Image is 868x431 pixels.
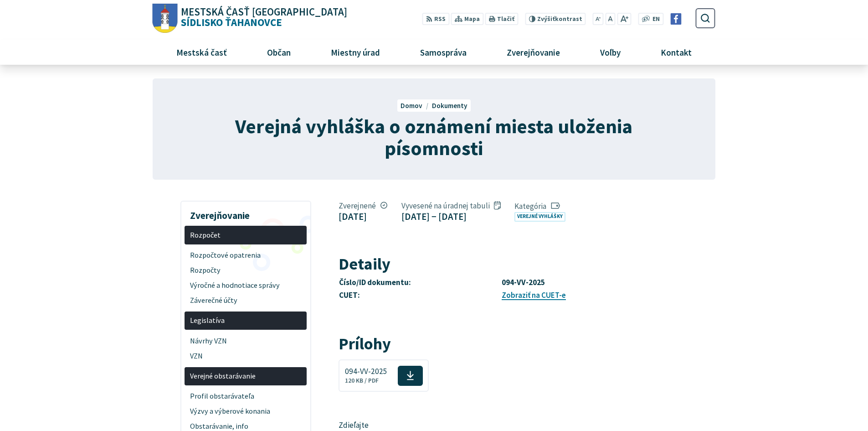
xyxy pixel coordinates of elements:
[502,277,545,287] strong: 094-VV-2025
[190,333,302,348] span: Návrhy VZN
[401,101,422,110] span: Domov
[652,15,660,24] span: EN
[327,40,383,64] span: Miestny úrad
[181,7,347,17] span: Mestská časť [GEOGRAPHIC_DATA]
[159,40,243,64] a: Mestská časť
[345,377,379,384] span: 120 KB / PDF
[190,369,302,384] span: Verejné obstarávanie
[422,13,449,25] a: RSS
[185,278,307,293] a: Výročné a hodnotiace správy
[185,348,307,363] a: VZN
[401,211,501,222] figcaption: [DATE] − [DATE]
[190,293,302,308] span: Záverečné účty
[185,389,307,404] a: Profil obstarávateľa
[173,40,230,64] span: Mestská časť
[339,201,387,211] span: Zverejnené
[464,15,480,24] span: Mapa
[490,40,577,64] a: Zverejňovanie
[185,293,307,308] a: Záverečné účty
[644,40,709,64] a: Kontakt
[190,248,302,263] span: Rozpočtové opatrenia
[314,40,396,64] a: Miestny úrad
[339,359,429,391] a: 094-VV-2025 120 KB / PDF
[404,40,483,64] a: Samospráva
[617,13,631,25] button: Zväčšiť veľkosť písma
[185,203,307,223] h3: Zverejňovanie
[401,201,501,211] span: Vyvesené na úradnej tabuli
[339,335,646,353] h2: Prílohy
[235,114,632,161] span: Verejná vyhláška o oznámení miesta uloženia písomnosti
[451,13,483,25] a: Mapa
[153,4,347,33] a: Logo Sídlisko Ťahanovce, prejsť na domovskú stránku.
[185,312,307,330] a: Legislatíva
[503,40,563,64] span: Zverejňovanie
[190,228,302,243] span: Rozpočet
[178,7,348,28] span: Sídlisko Ťahanovce
[514,201,569,211] span: Kategória
[185,248,307,263] a: Rozpočtové opatrenia
[485,13,518,25] button: Tlačiť
[593,13,604,25] button: Zmenšiť veľkosť písma
[190,263,302,278] span: Rozpočty
[190,313,302,328] span: Legislatíva
[185,263,307,278] a: Rozpočty
[605,13,615,25] button: Nastaviť pôvodnú veľkosť písma
[657,40,695,64] span: Kontakt
[434,15,446,24] span: RSS
[339,289,501,302] th: CUET:
[185,367,307,386] a: Verejné obstarávanie
[537,16,582,23] span: kontrast
[190,389,302,404] span: Profil obstarávateľa
[497,16,514,23] span: Tlačiť
[250,40,307,64] a: Občan
[432,101,467,110] a: Dokumenty
[339,255,646,273] h2: Detaily
[190,404,302,419] span: Výzvy a výberové konania
[263,40,294,64] span: Občan
[514,212,565,222] a: Verejné vyhlášky
[339,211,387,222] figcaption: [DATE]
[401,101,431,110] a: Domov
[190,348,302,363] span: VZN
[153,4,178,33] img: Prejsť na domovskú stránku
[537,15,555,23] span: Zvýšiť
[185,333,307,348] a: Návrhy VZN
[525,13,586,25] button: Zvýšiťkontrast
[339,276,501,289] th: Číslo/ID dokumentu:
[584,40,637,64] a: Voľby
[185,226,307,244] a: Rozpočet
[502,290,566,300] a: Zobraziť na CUET-e
[416,40,470,64] span: Samospráva
[190,278,302,293] span: Výročné a hodnotiace správy
[185,404,307,419] a: Výzvy a výberové konania
[650,15,663,24] a: EN
[345,367,387,376] span: 094-VV-2025
[670,13,682,25] img: Prejsť na Facebook stránku
[597,40,624,64] span: Voľby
